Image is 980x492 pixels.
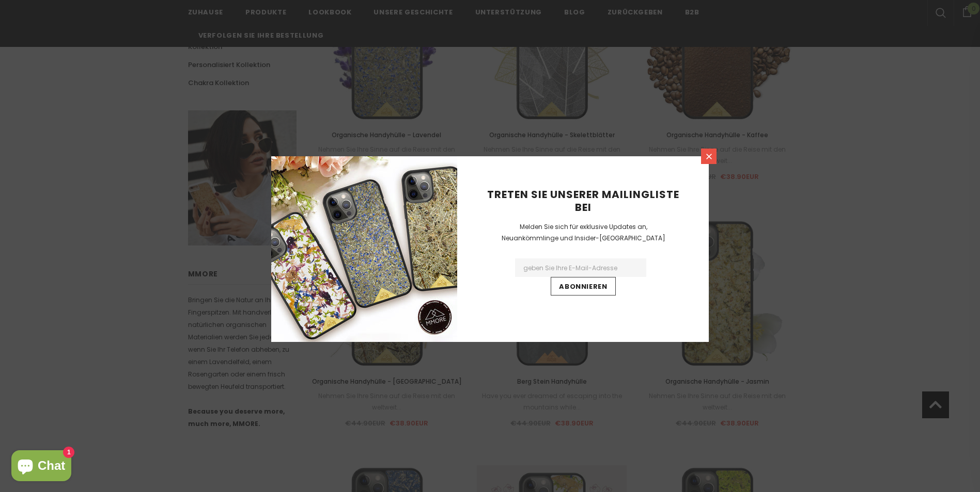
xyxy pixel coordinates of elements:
[551,277,616,296] input: Abonnieren
[8,450,74,484] inbox-online-store-chat: Onlineshop-Chat von Shopify
[515,258,646,277] input: Email Address
[701,149,717,164] a: Schließen
[487,187,679,215] span: Treten Sie unserer Mailingliste bei
[502,222,665,242] span: Melden Sie sich für exklusive Updates an, Neuankömmlinge und Insider-[GEOGRAPHIC_DATA]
